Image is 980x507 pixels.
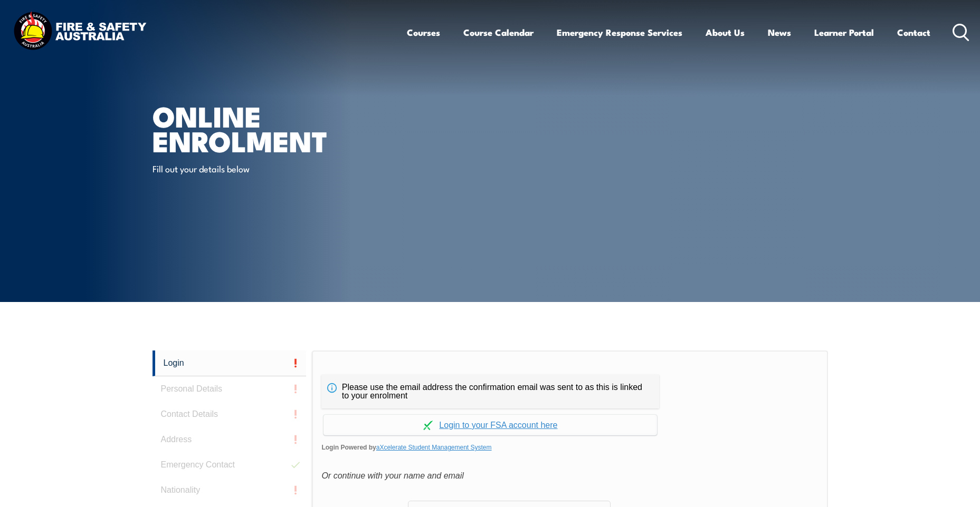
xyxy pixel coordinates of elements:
[407,18,440,46] a: Courses
[463,18,534,46] a: Course Calendar
[423,421,433,430] img: Log in withaxcelerate
[321,468,818,484] div: Or continue with your name and email
[153,103,413,152] h1: Online Enrolment
[321,440,818,455] span: Login Powered by
[376,444,492,451] a: aXcelerate Student Management System
[153,162,345,174] p: Fill out your details below
[897,18,930,46] a: Contact
[153,350,307,376] a: Login
[557,18,682,46] a: Emergency Response Services
[768,18,791,46] a: News
[706,18,745,46] a: About Us
[321,375,659,408] div: Please use the email address the confirmation email was sent to as this is linked to your enrolment
[814,18,874,46] a: Learner Portal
